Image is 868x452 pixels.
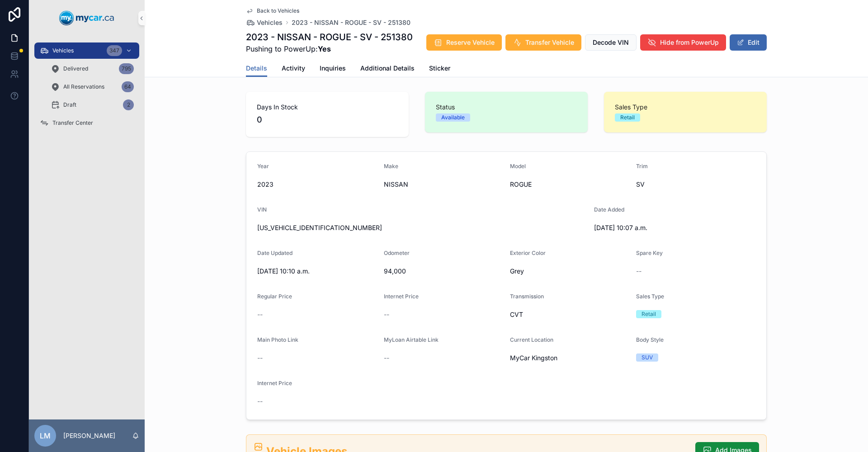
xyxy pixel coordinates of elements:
[45,97,139,113] a: Draft2
[246,64,267,73] span: Details
[384,293,419,300] span: Internet Price
[640,34,726,51] button: Hide from PowerUp
[510,336,553,343] span: Current Location
[257,267,377,276] span: [DATE] 10:10 a.m.
[594,223,713,232] span: [DATE] 10:07 a.m.
[360,60,415,78] a: Additional Details
[636,293,664,300] span: Sales Type
[446,38,495,47] span: Reserve Vehicle
[246,31,413,43] h1: 2023 - NISSAN - ROGUE - SV - 251380
[441,113,465,122] div: Available
[107,45,122,56] div: 347
[257,180,377,189] span: 2023
[122,81,134,92] div: 64
[59,11,114,25] img: App logo
[510,180,629,189] span: ROGUE
[29,36,145,143] div: scrollable content
[510,267,629,276] span: Grey
[246,60,267,77] a: Details
[636,267,642,276] span: --
[257,206,267,213] span: VIN
[730,34,767,51] button: Edit
[510,353,557,363] span: MyCar Kingston
[384,267,503,276] span: 94,000
[360,64,415,73] span: Additional Details
[384,336,439,343] span: MyLoan Airtable Link
[384,310,389,319] span: --
[525,38,574,47] span: Transfer Vehicle
[63,65,88,72] span: Delivered
[119,63,134,74] div: 795
[505,34,581,51] button: Transfer Vehicle
[320,60,346,78] a: Inquiries
[510,250,546,256] span: Exterior Color
[257,293,292,300] span: Regular Price
[257,113,398,126] span: 0
[585,34,637,51] button: Decode VIN
[246,18,283,27] a: Vehicles
[246,7,299,14] a: Back to Vehicles
[636,163,648,169] span: Trim
[593,38,629,47] span: Decode VIN
[246,43,413,54] span: Pushing to PowerUp:
[40,430,51,441] span: LM
[63,431,115,440] p: [PERSON_NAME]
[257,397,263,406] span: --
[52,47,74,54] span: Vehicles
[436,103,577,112] span: Status
[257,310,263,319] span: --
[282,64,305,73] span: Activity
[52,119,93,127] span: Transfer Center
[642,353,653,362] div: SUV
[320,64,346,73] span: Inquiries
[636,180,755,189] span: SV
[429,64,450,73] span: Sticker
[45,79,139,95] a: All Reservations64
[384,180,503,189] span: NISSAN
[636,336,664,343] span: Body Style
[510,163,526,169] span: Model
[257,336,298,343] span: Main Photo Link
[636,250,663,256] span: Spare Key
[257,18,283,27] span: Vehicles
[642,310,656,318] div: Retail
[384,250,410,256] span: Odometer
[63,83,104,90] span: All Reservations
[45,61,139,77] a: Delivered795
[34,115,139,131] a: Transfer Center
[429,60,450,78] a: Sticker
[257,163,269,169] span: Year
[615,103,756,112] span: Sales Type
[282,60,305,78] a: Activity
[620,113,635,122] div: Retail
[257,7,299,14] span: Back to Vehicles
[660,38,719,47] span: Hide from PowerUp
[594,206,624,213] span: Date Added
[292,18,410,27] a: 2023 - NISSAN - ROGUE - SV - 251380
[34,42,139,59] a: Vehicles347
[510,293,544,300] span: Transmission
[257,250,292,256] span: Date Updated
[384,353,389,363] span: --
[426,34,502,51] button: Reserve Vehicle
[384,163,398,169] span: Make
[257,103,398,112] span: Days In Stock
[257,353,263,363] span: --
[123,99,134,110] div: 2
[63,101,76,108] span: Draft
[318,44,331,53] strong: Yes
[257,223,587,232] span: [US_VEHICLE_IDENTIFICATION_NUMBER]
[510,310,629,319] span: CVT
[257,380,292,386] span: Internet Price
